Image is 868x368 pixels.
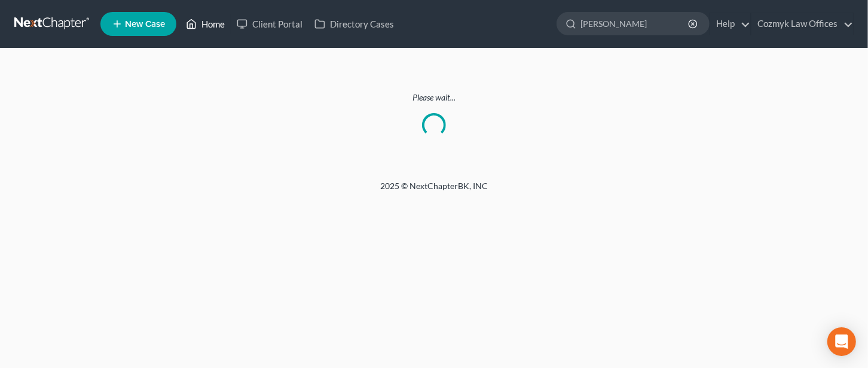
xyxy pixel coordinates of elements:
div: Open Intercom Messenger [827,327,856,356]
div: 2025 © NextChapterBK, INC [93,180,775,202]
span: New Case [125,20,165,29]
a: Home [180,13,231,35]
input: Search by name... [580,13,690,35]
a: Client Portal [231,13,308,35]
a: Directory Cases [308,13,400,35]
a: Cozmyk Law Offices [751,13,853,35]
a: Help [710,13,750,35]
p: Please wait... [14,92,854,104]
